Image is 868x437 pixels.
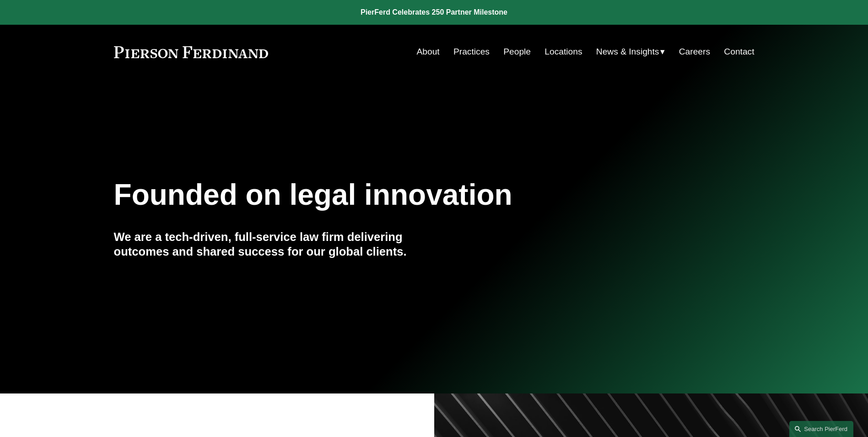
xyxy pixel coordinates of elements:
h1: Founded on legal innovation [114,178,648,212]
a: Locations [545,43,582,60]
a: People [503,43,531,60]
a: About [417,43,440,60]
a: Search this site [789,421,853,437]
a: Practices [453,43,490,60]
span: News & Insights [596,44,659,60]
a: Careers [679,43,710,60]
h4: We are a tech-driven, full-service law firm delivering outcomes and shared success for our global... [114,229,434,259]
a: Contact [724,43,754,60]
a: folder dropdown [596,43,665,60]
